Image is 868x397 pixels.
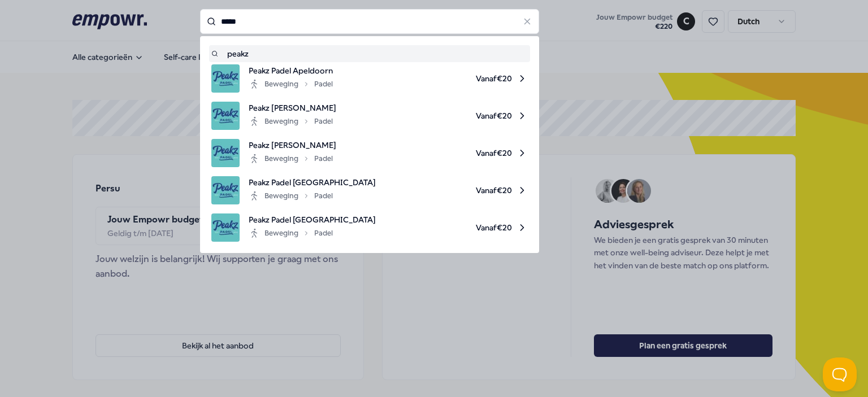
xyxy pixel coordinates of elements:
img: product image [211,139,240,167]
a: product imagePeakz [PERSON_NAME]BewegingPadelVanaf€20 [211,139,528,167]
a: product imagePeakz Padel ApeldoornBewegingPadelVanaf€20 [211,64,528,93]
a: product imagePeakz Padel [GEOGRAPHIC_DATA]BewegingPadelVanaf€20 [211,176,528,204]
span: Vanaf € 20 [345,139,528,167]
span: Vanaf € 20 [385,176,528,204]
img: product image [211,102,240,130]
input: Search for products, categories or subcategories [200,9,539,34]
span: Peakz Padel [GEOGRAPHIC_DATA] [249,213,376,226]
span: Vanaf € 20 [342,64,528,93]
div: Beweging Padel [249,226,333,240]
span: Peakz [PERSON_NAME] [249,139,336,151]
span: Peakz [PERSON_NAME] [249,102,336,114]
div: Beweging Padel [249,115,333,128]
img: product image [211,176,240,204]
a: peakz [211,47,528,60]
div: Beweging Padel [249,189,333,203]
img: product image [211,213,240,242]
iframe: Help Scout Beacon - Open [823,357,857,391]
div: Beweging Padel [249,77,333,91]
span: Vanaf € 20 [345,102,528,130]
span: Peakz Padel Apeldoorn [249,64,333,77]
span: Vanaf € 20 [385,213,528,242]
div: Beweging Padel [249,152,333,165]
img: product image [211,64,240,93]
a: product imagePeakz [PERSON_NAME]BewegingPadelVanaf€20 [211,102,528,130]
a: product imagePeakz Padel [GEOGRAPHIC_DATA]BewegingPadelVanaf€20 [211,213,528,242]
span: Peakz Padel [GEOGRAPHIC_DATA] [249,176,376,189]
